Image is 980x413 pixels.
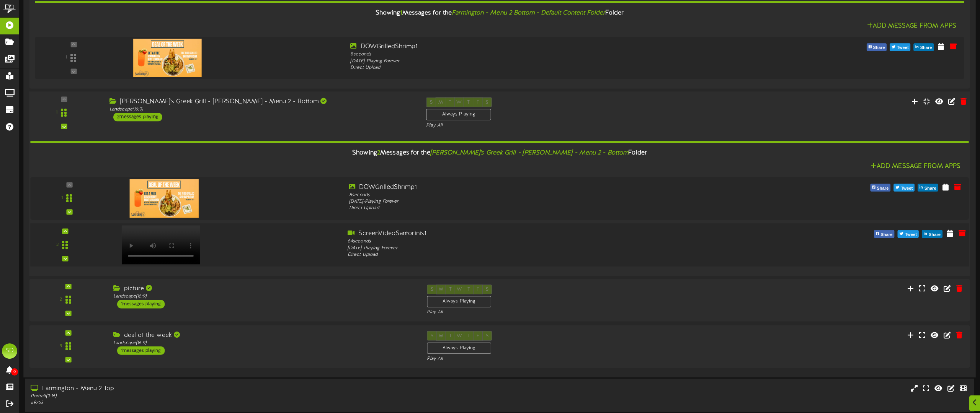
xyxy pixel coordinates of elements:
[24,145,975,161] div: Showing Messages for the Folder
[113,340,415,346] div: Landscape ( 16:9 )
[117,346,165,355] div: 1 messages playing
[109,106,415,113] div: Landscape ( 16:9 )
[927,231,942,239] span: Share
[426,109,491,120] div: Always Playing
[349,183,728,192] div: DOWGrilledShrimp1
[879,231,894,239] span: Share
[867,44,887,51] button: Share
[899,184,914,193] span: Tweet
[894,184,915,192] button: Tweet
[427,343,491,354] div: Always Playing
[133,39,201,77] img: 8a265682-9a8c-4903-b41d-6169407ab7a9.png
[348,238,731,245] div: 64 seconds
[427,296,491,307] div: Always Playing
[865,21,959,31] button: Add Message From Apps
[875,184,890,193] span: Share
[29,5,970,21] div: Showing Messages for the Folder
[922,230,942,238] button: Share
[868,162,963,171] button: Add Message From Apps
[872,44,887,52] span: Share
[348,252,731,259] div: Direct Upload
[377,150,380,157] span: 2
[349,205,728,211] div: Direct Upload
[113,113,162,121] div: 2 messages playing
[890,44,910,51] button: Tweet
[895,44,910,52] span: Tweet
[2,343,17,359] div: SD
[452,10,605,16] i: Farmington - Menu 2 Bottom - Default Content Folder
[427,309,650,315] div: Play All
[31,393,415,400] div: Portrait ( 9:16 )
[870,184,890,192] button: Share
[129,179,198,218] img: 49806785-82ad-40b2-8f4b-a98d0c7d76df.png
[914,44,934,51] button: Share
[349,192,728,198] div: 8 seconds
[348,229,731,238] div: ScreenVideoSantorinis1
[349,198,728,205] div: [DATE] - Playing Forever
[31,400,415,406] div: # 9753
[350,65,726,71] div: Direct Upload
[348,245,731,252] div: [DATE] - Playing Forever
[350,42,726,51] div: DOWGrilledShrimp1
[923,184,938,193] span: Share
[903,231,918,239] span: Tweet
[918,184,938,192] button: Share
[350,58,726,64] div: [DATE] - Playing Forever
[426,122,652,128] div: Play All
[874,230,895,238] button: Share
[11,368,18,376] span: 0
[109,97,415,106] div: [PERSON_NAME]'s Greek Grill - [PERSON_NAME] - Menu 2 - Bottom
[113,293,415,300] div: Landscape ( 16:9 )
[350,51,726,58] div: 8 seconds
[400,10,402,16] span: 1
[430,150,629,157] i: [PERSON_NAME]'s Greek Grill - [PERSON_NAME] - Menu 2 - Bottom
[898,230,919,238] button: Tweet
[113,285,415,293] div: picture
[31,384,415,393] div: Farmington - Menu 2 Top
[113,331,415,340] div: deal of the week
[117,300,165,308] div: 1 messages playing
[919,44,934,52] span: Share
[427,356,650,362] div: Play All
